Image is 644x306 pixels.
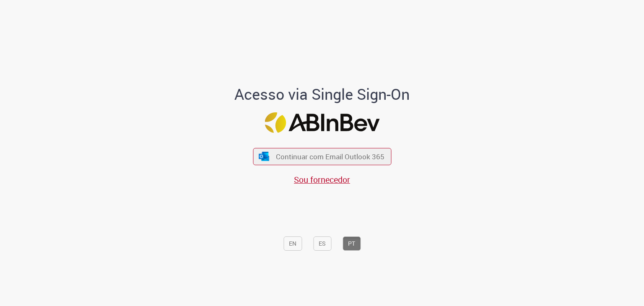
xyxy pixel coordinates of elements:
[206,86,439,103] h1: Acesso via Single Sign-On
[258,152,270,161] img: ícone Azure/Microsoft 360
[253,148,391,165] button: ícone Azure/Microsoft 360 Continuar com Email Outlook 365
[343,236,361,251] button: PT
[313,236,331,251] button: ES
[294,174,350,185] a: Sou fornecedor
[276,152,384,161] span: Continuar com Email Outlook 365
[283,236,302,251] button: EN
[265,112,379,133] img: Logo ABInBev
